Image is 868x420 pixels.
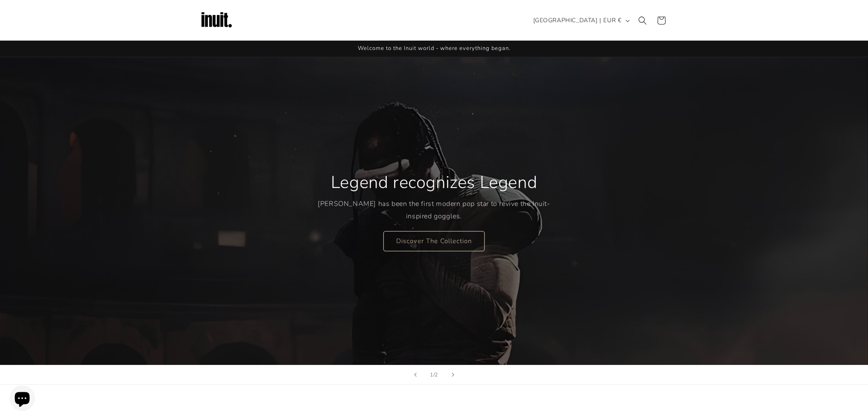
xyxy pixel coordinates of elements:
[199,41,669,57] div: Announcement
[528,12,633,29] button: [GEOGRAPHIC_DATA] | EUR €
[444,365,462,384] button: Next slide
[331,171,537,194] h2: Legend recognizes Legend
[199,3,234,38] img: Inuit Logo
[633,11,652,30] summary: Search
[533,16,622,25] span: [GEOGRAPHIC_DATA] | EUR €
[358,44,511,52] span: Welcome to the Inuit world - where everything began.
[435,370,438,379] span: 2
[383,231,485,251] a: Discover The Collection
[7,385,38,413] inbox-online-store-chat: Shopify online store chat
[406,365,425,384] button: Previous slide
[430,370,433,379] span: 1
[318,198,550,223] p: [PERSON_NAME] has been the first modern pop star to revive the Inuit-inspired goggles.
[433,370,435,379] span: /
